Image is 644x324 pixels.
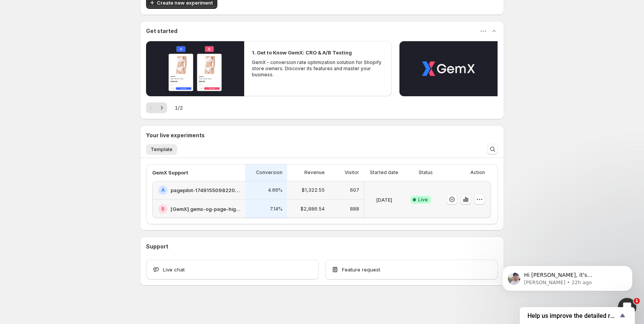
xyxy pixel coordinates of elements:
span: Live chat [163,266,185,273]
span: 1 / 2 [175,104,183,112]
p: $1,322.55 [302,187,325,193]
button: Search and filter results [487,144,498,155]
p: 607 [350,187,359,193]
p: GemX Support [152,169,188,176]
h3: Your live experiments [146,132,205,139]
span: Template [151,146,172,153]
p: 7.14% [270,206,283,212]
p: $2,886.54 [301,206,325,212]
p: Revenue [304,169,325,176]
p: Action [470,169,485,176]
button: Next [156,102,167,113]
iframe: Intercom notifications message [491,250,644,303]
span: Help us improve the detailed report for A/B campaigns [527,312,618,319]
p: Started date [370,169,398,176]
button: Show survey - Help us improve the detailed report for A/B campaigns [527,311,627,320]
button: Play video [399,41,498,96]
p: Visitor [345,169,359,176]
p: GemX - conversion rate optimization solution for Shopify store owners. Discover its features and ... [252,59,384,78]
h3: Support [146,243,168,250]
h2: [GemX] gemx-og-page-higher-price [171,205,240,213]
p: Conversion [256,169,283,176]
p: 4.66% [268,187,283,193]
button: Play video [146,41,244,96]
span: Live [418,197,428,203]
nav: Pagination [146,102,167,113]
span: Feature request [342,266,380,273]
p: 888 [350,206,359,212]
h2: 1. Get to Know GemX: CRO & A/B Testing [252,49,352,56]
h2: B [161,206,164,212]
p: [DATE] [376,196,392,204]
h2: A [161,187,165,193]
iframe: Intercom live chat [618,298,636,316]
p: Status [419,169,433,176]
span: 1 [634,298,640,304]
h3: Get started [146,27,177,35]
h2: pagepilot-1749155098220-358935 [171,186,240,194]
